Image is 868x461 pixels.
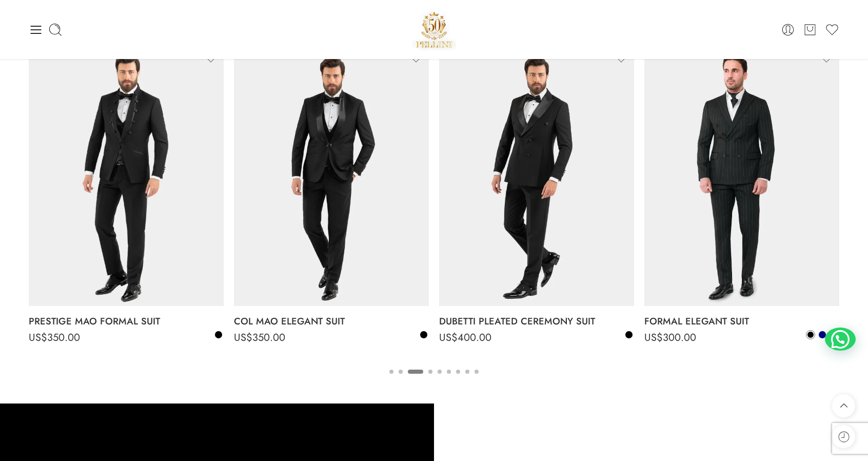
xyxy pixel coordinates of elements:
bdi: 300.00 [644,330,696,345]
bdi: 350.00 [29,330,80,345]
span: US$ [644,330,663,345]
a: Cart [803,23,817,37]
bdi: 400.00 [439,330,491,345]
a: Pellini - [412,8,456,51]
a: DUBETTI PLEATED CEREMONY SUIT [439,311,634,332]
img: Pellini [412,8,456,51]
a: COL MAO ELEGANT SUIT [234,311,429,332]
span: US$ [29,330,47,345]
a: Black [419,330,428,339]
a: Wishlist [825,23,839,37]
a: Black [624,330,634,339]
span: US$ [234,330,252,345]
a: FORMAL ELEGANT SUIT [644,311,839,332]
span: US$ [439,330,458,345]
a: Black [806,330,815,339]
a: Navy [818,330,827,339]
a: Login / Register [781,23,795,37]
bdi: 350.00 [234,330,285,345]
a: Black [214,330,223,339]
a: PRESTIGE MAO FORMAL SUIT [29,311,224,332]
